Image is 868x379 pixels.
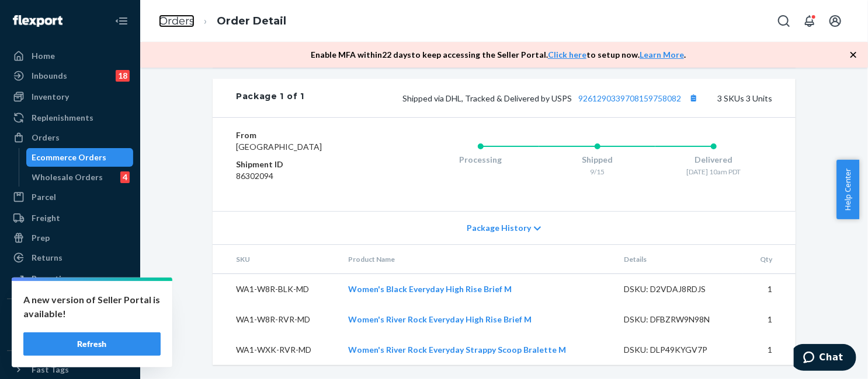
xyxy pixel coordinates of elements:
[655,154,772,166] div: Delivered
[7,66,133,85] a: Inbounds18
[159,15,195,27] a: Orders
[32,191,56,203] div: Parcel
[824,9,847,33] button: Open account menu
[32,112,93,124] div: Replenishments
[236,129,376,141] dt: From
[836,160,859,219] button: Help Center
[7,360,133,379] button: Fast Tags
[7,269,133,288] a: Reporting
[467,222,531,234] span: Package History
[7,209,133,227] a: Freight
[743,245,796,274] th: Qty
[348,314,532,324] a: Women's River Rock Everyday High Rise Brief M
[32,212,60,224] div: Freight
[348,284,512,294] a: Women's Black Everyday High Rise Brief M
[32,273,71,285] div: Reporting
[772,9,796,33] button: Open Search Box
[23,293,161,321] p: A new version of Seller Portal is available!
[640,50,684,59] a: Learn More
[13,15,63,27] img: Flexport logo
[624,283,734,295] div: DSKU: D2VDAJ8RDJS
[32,50,55,62] div: Home
[311,49,686,61] p: Enable MFA within 22 days to keep accessing the Seller Portal. to setup now. .
[236,159,376,170] dt: Shipment ID
[743,304,796,335] td: 1
[32,132,60,143] div: Orders
[615,245,744,274] th: Details
[548,50,586,59] a: Click here
[217,15,286,27] a: Order Detail
[236,170,376,182] dd: 86302094
[7,308,133,327] button: Integrations
[578,93,681,103] a: 9261290339708159758082
[32,171,103,183] div: Wholesale Orders
[624,314,734,325] div: DSKU: DFBZRW9N98N
[624,344,734,356] div: DSKU: DLP49KYGV7P
[236,90,304,106] div: Package 1 of 1
[213,335,339,365] td: WA1-WXK-RVR-MD
[7,87,133,106] a: Inventory
[7,108,133,127] a: Replenishments
[348,345,566,355] a: Women's River Rock Everyday Strappy Scoop Bralette M
[32,232,50,244] div: Prep
[655,167,772,177] div: [DATE] 10am PDT
[304,90,772,106] div: 3 SKUs 3 Units
[7,188,133,206] a: Parcel
[32,252,63,264] div: Returns
[26,168,134,187] a: Wholesale Orders4
[120,171,130,183] div: 4
[686,90,701,106] button: Copy tracking number
[236,142,322,152] span: [GEOGRAPHIC_DATA]
[32,91,69,103] div: Inventory
[7,248,133,267] a: Returns
[23,332,161,356] button: Refresh
[743,274,796,305] td: 1
[26,148,134,167] a: Ecommerce Orders
[110,9,133,33] button: Close Navigation
[213,304,339,335] td: WA1-W8R-RVR-MD
[32,70,67,82] div: Inbounds
[7,128,133,147] a: Orders
[339,245,615,274] th: Product Name
[402,93,701,103] span: Shipped via DHL, Tracked & Delivered by USPS
[794,344,856,373] iframe: Opens a widget where you can chat to one of our agents
[116,70,130,82] div: 18
[798,9,821,33] button: Open notifications
[7,47,133,65] a: Home
[7,229,133,247] a: Prep
[422,154,539,166] div: Processing
[539,154,656,166] div: Shipped
[7,332,133,346] a: Add Integration
[539,167,656,177] div: 9/15
[213,245,339,274] th: SKU
[150,4,296,38] ol: breadcrumbs
[32,364,69,376] div: Fast Tags
[213,274,339,305] td: WA1-W8R-BLK-MD
[743,335,796,365] td: 1
[32,152,107,163] div: Ecommerce Orders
